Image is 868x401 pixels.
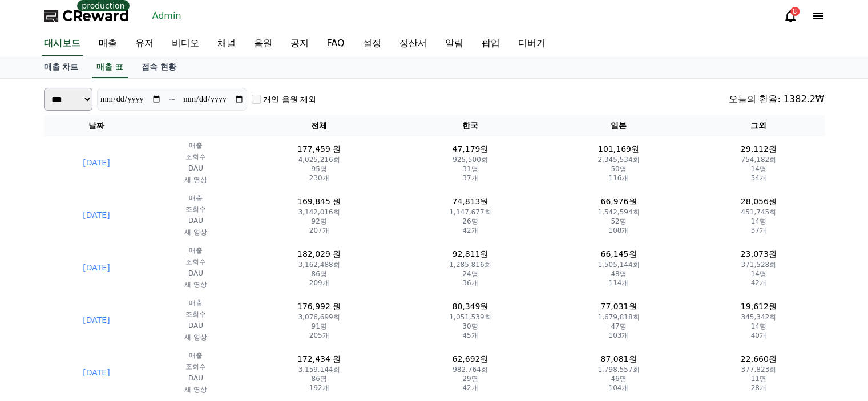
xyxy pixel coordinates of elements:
span: CReward [62,7,130,25]
div: 오늘의 환율: 1382.2₩ [729,92,824,106]
p: 451,745회 [697,208,820,217]
p: 62,692원 [401,353,540,365]
a: 공지 [281,32,318,56]
a: Home [3,320,75,349]
th: 전체 [242,115,396,136]
p: 377,823회 [697,365,820,374]
label: 개인 음원 제외 [263,94,316,105]
p: 92명 [247,217,391,226]
p: 345,342회 [697,313,820,322]
p: 169,845 원 [247,196,391,208]
a: Messages [75,320,147,349]
p: 3,159,144회 [247,365,391,374]
td: [DATE] [44,294,150,346]
p: 새 영상 [154,228,237,237]
p: DAU [154,164,237,173]
p: 37개 [697,226,820,235]
p: 매출 [154,246,237,255]
a: 알림 [436,32,473,56]
p: 66,976원 [549,196,688,208]
p: 14명 [697,164,820,173]
p: 86명 [247,374,391,383]
p: 47명 [549,322,688,331]
p: 1,285,816회 [401,260,540,269]
p: 91명 [247,322,391,331]
p: 207개 [247,226,391,235]
a: 매출 [90,32,126,56]
p: 925,500회 [401,155,540,164]
p: 23,073원 [697,248,820,260]
a: 음원 [245,32,281,56]
td: [DATE] [44,241,150,294]
p: 45개 [401,331,540,340]
p: 182,029 원 [247,248,391,260]
a: Admin [148,7,186,25]
p: 11명 [697,374,820,383]
p: 30명 [401,322,540,331]
th: 일본 [544,115,693,136]
p: 172,434 원 [247,353,391,365]
td: [DATE] [44,189,150,241]
p: 매출 [154,141,237,150]
p: 42개 [401,226,540,235]
p: 매출 [154,351,237,360]
p: 209개 [247,278,391,287]
th: 날짜 [44,115,150,136]
p: 46명 [549,374,688,383]
div: 8 [790,7,800,16]
p: 47,179원 [401,143,540,155]
p: DAU [154,321,237,330]
a: 8 [784,9,797,23]
a: Settings [147,320,219,349]
p: 103개 [549,331,688,340]
span: Home [29,337,49,346]
p: 50명 [549,164,688,173]
p: 조회수 [154,257,237,266]
p: 52명 [549,217,688,226]
p: 40개 [697,331,820,340]
p: 54개 [697,173,820,183]
p: 14명 [697,322,820,331]
a: 비디오 [163,32,208,56]
p: 1,147,677회 [401,208,540,217]
p: 371,528회 [697,260,820,269]
p: 새 영상 [154,175,237,184]
p: 조회수 [154,362,237,371]
a: 대시보드 [42,32,83,56]
p: 177,459 원 [247,143,391,155]
p: 3,076,699회 [247,313,391,322]
p: 31명 [401,164,540,173]
p: 92,811원 [401,248,540,260]
p: 42개 [697,278,820,287]
p: 1,542,594회 [549,208,688,217]
p: 754,182회 [697,155,820,164]
p: 1,798,557회 [549,365,688,374]
p: 조회수 [154,152,237,161]
p: 101,169원 [549,143,688,155]
p: 새 영상 [154,385,237,394]
p: 116개 [549,173,688,183]
p: 26명 [401,217,540,226]
p: 230개 [247,173,391,183]
a: 정산서 [390,32,436,56]
a: 채널 [208,32,245,56]
p: 192개 [247,383,391,392]
p: 24명 [401,269,540,278]
p: 28,056원 [697,196,820,208]
p: 22,660원 [697,353,820,365]
p: DAU [154,374,237,383]
p: 37개 [401,173,540,183]
p: 19,612원 [697,301,820,313]
p: 74,813원 [401,196,540,208]
p: 3,142,016회 [247,208,391,217]
p: 982,764회 [401,365,540,374]
p: 3,162,488회 [247,260,391,269]
p: 114개 [549,278,688,287]
a: 유저 [126,32,163,56]
th: 그외 [693,115,825,136]
p: 77,031원 [549,301,688,313]
p: 28개 [697,383,820,392]
p: 조회수 [154,205,237,214]
a: 팝업 [473,32,509,56]
td: [DATE] [44,346,150,399]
